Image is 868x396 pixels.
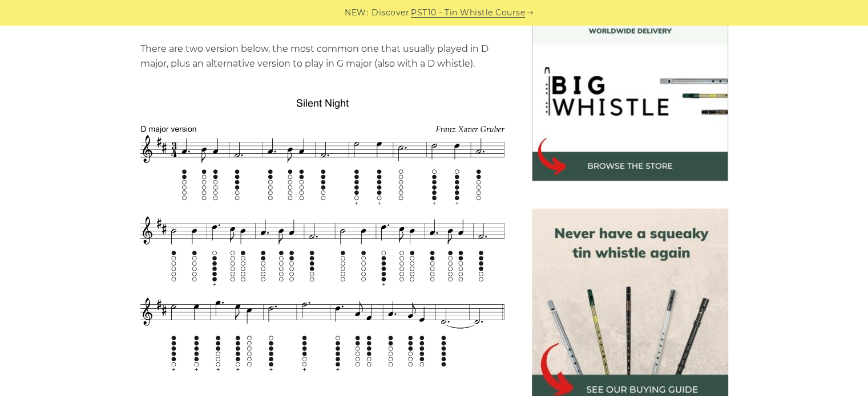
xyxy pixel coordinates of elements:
[372,6,409,19] span: Discover
[411,6,525,19] a: PST10 - Tin Whistle Course
[345,6,368,19] span: NEW:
